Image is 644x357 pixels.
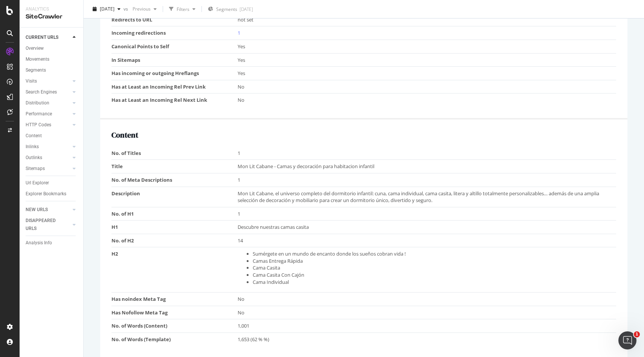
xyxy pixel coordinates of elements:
a: HTTP Codes [26,121,70,129]
td: Canonical Points to Self [111,40,238,54]
div: [DATE] [240,6,253,12]
a: Outlinks [26,154,70,162]
li: Cama Casita [253,264,612,271]
li: Cama Casita Con Cajón [253,271,612,279]
li: Sumérgete en un mundo de encanto donde los sueños cobran vida ! [253,250,612,257]
iframe: Intercom live chat [618,331,636,349]
h2: Content [111,131,616,139]
a: Movements [26,55,78,63]
td: Title [111,160,238,173]
li: Camas Entrega Rápida [253,257,612,265]
span: vs [124,6,130,12]
div: CURRENT URLS [26,34,58,41]
td: In Sitemaps [111,53,238,67]
td: Description [111,187,238,207]
span: Segments [216,6,237,12]
div: Inlinks [26,143,39,151]
span: 1 [634,331,640,337]
td: No. of Words (Content) [111,319,238,333]
td: H2 [111,247,238,293]
div: not set [238,16,612,23]
td: Redirects to URL [111,13,238,26]
td: Yes [238,67,616,80]
td: No. of Titles [111,147,238,160]
td: 14 [238,234,616,247]
div: Mots-clés [95,44,114,49]
img: website_grey.svg [12,20,18,26]
div: Content [26,132,42,140]
a: 1 [238,29,240,36]
button: Filters [166,3,198,15]
div: Visits [26,77,37,85]
a: Search Engines [26,88,70,96]
td: H1 [111,221,238,234]
a: Inlinks [26,143,70,151]
div: Search Engines [26,88,57,96]
td: Incoming redirections [111,26,238,40]
div: v 4.0.25 [21,12,37,18]
a: Url Explorer [26,179,78,187]
a: Content [26,132,78,140]
td: No [238,293,616,306]
span: Descubre nuestras camas casita [238,224,309,230]
td: No. of H1 [111,207,238,221]
span: 2025 Sep. 6th [100,6,114,12]
a: Visits [26,77,70,85]
a: CURRENT URLS [26,34,70,41]
span: Mon Lit Cabane, el universo completo del dormitorio infantil: cuna, cama individual, cama casita,... [238,190,599,204]
div: Analysis Info [26,239,52,247]
button: Previous [130,3,160,15]
a: Distribution [26,99,70,107]
td: No. of Meta Descriptions [111,173,238,187]
li: Cama Individual [253,279,612,286]
td: Has Nofollow Meta Tag [111,306,238,319]
div: DISAPPEARED URLS [26,217,64,233]
div: Domaine [40,44,58,49]
a: Segments [26,66,78,74]
div: Distribution [26,99,49,107]
button: [DATE] [90,3,124,15]
div: SiteCrawler [26,12,77,21]
div: Analytics [26,6,77,12]
div: Sitemaps [26,165,45,173]
td: No. of H2 [111,234,238,247]
div: Yes [238,43,612,50]
td: No [238,80,616,93]
img: tab_domain_overview_orange.svg [31,44,37,50]
div: Overview [26,44,44,52]
td: Has at Least an Incoming Rel Next Link [111,93,238,107]
span: Previous [130,6,151,12]
td: 1 [238,173,616,187]
div: Performance [26,110,52,118]
td: Has noindex Meta Tag [111,293,238,306]
div: Filters [177,6,189,12]
a: Sitemaps [26,165,70,173]
td: No [238,306,616,319]
td: 1,653 (62 % %) [238,332,616,346]
td: No [238,93,616,107]
div: Url Explorer [26,179,49,187]
td: Has incoming or outgoing Hreflangs [111,67,238,80]
button: Segments[DATE] [205,3,256,15]
div: Movements [26,55,49,63]
div: HTTP Codes [26,121,51,129]
div: Explorer Bookmarks [26,190,66,198]
div: Outlinks [26,154,42,162]
td: Yes [238,53,616,67]
span: Mon Lit Cabane - Camas y decoración para habitacion infantil [238,163,374,170]
img: tab_keywords_by_traffic_grey.svg [87,44,93,50]
a: NEW URLS [26,206,70,214]
a: DISAPPEARED URLS [26,217,70,233]
a: Explorer Bookmarks [26,190,78,198]
td: Has at Least an Incoming Rel Prev Link [111,80,238,93]
div: NEW URLS [26,206,48,214]
img: logo_orange.svg [12,12,18,18]
div: Segments [26,66,46,74]
td: 1 [238,207,616,221]
div: Domaine: [DOMAIN_NAME] [20,20,85,26]
a: Overview [26,44,78,52]
td: 1,001 [238,319,616,333]
td: No. of Words (Template) [111,332,238,346]
a: Performance [26,110,70,118]
td: 1 [238,147,616,160]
